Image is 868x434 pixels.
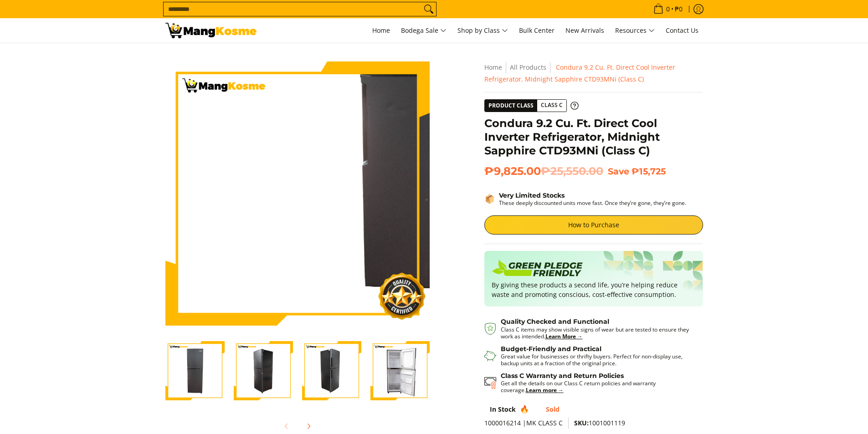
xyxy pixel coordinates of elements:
span: Shop by Class [457,25,508,36]
img: Condura 9.2 Cu. Ft. Direct Cool Inverter Refrigerator, Midnight Sapphire CTD93MNi (Class C)-3 [302,341,361,400]
img: Badge sustainability green pledge friendly [492,258,583,280]
a: Bodega Sale [396,18,451,43]
img: Condura 9.2 Cu. Ft. Direct Cool Inverter Refrigerator, Midnight Sapphire CTD93MNi (Class C)-1 [165,341,225,400]
span: Resources [615,25,655,36]
h1: Condura 9.2 Cu. Ft. Direct Cool Inverter Refrigerator, Midnight Sapphire CTD93MNi (Class C) [484,117,703,158]
img: Condura 9.2 Cu. Ft. Direct Cool Inverter Refrigerator, Midnight Sapphire CTD93MNi (Class C) [165,61,430,326]
span: Product Class [485,100,537,112]
span: ₱0 [673,6,684,12]
p: By giving these products a second life, you’re helping reduce waste and promoting conscious, cost... [492,280,696,299]
a: Contact Us [661,18,703,43]
a: Bulk Center [514,18,559,43]
p: Class C items may show visible signs of wear but are tested to ensure they work as intended. [501,326,694,340]
strong: Class C Warranty and Return Policies [501,372,624,380]
a: Shop by Class [453,18,513,43]
a: Product Class Class C [484,99,579,112]
p: These deeply discounted units move fast. Once they’re gone, they’re gone. [499,199,686,206]
a: Learn more → [526,386,564,394]
del: ₱25,550.00 [541,164,603,178]
strong: Quality Checked and Functional [501,317,609,326]
img: Condura 9.2 Cu. Ft. Direct Cool Inverter Refrigerator, Midnight Sapphire CTD93MNi (Class C)-4 [370,341,430,400]
span: Home [372,26,390,35]
span: Bodega Sale [401,25,447,36]
span: New Arrivals [565,26,604,35]
button: Search [421,2,436,16]
span: ₱9,825.00 [484,164,603,178]
img: Condura 9.2 Cu. Ft. Direct Cool Inverter Refrigerator, Midnight Sapphire CTD93MNi (Class C)-2 [234,341,293,400]
span: • [651,4,685,14]
a: Home [368,18,395,43]
span: In Stock [490,405,516,414]
span: 0 [665,6,671,12]
a: How to Purchase [484,215,703,235]
a: Home [484,63,502,71]
strong: Budget-Friendly and Practical [501,345,601,353]
span: Sold [546,405,560,414]
span: Condura 9.2 Cu. Ft. Direct Cool Inverter Refrigerator, Midnight Sapphire CTD93MNi (Class C) [484,63,675,83]
p: Great value for businesses or thrifty buyers. Perfect for non-display use, backup units at a frac... [501,353,694,367]
p: Get all the details on our Class C return policies and warranty coverage. [501,380,694,393]
a: Learn More → [545,332,583,340]
span: Save [608,166,629,177]
span: 1000016214 |MK CLASS C [484,419,563,427]
span: SKU: [574,419,589,427]
a: New Arrivals [561,18,609,43]
nav: Breadcrumbs [484,61,703,85]
a: Resources [611,18,659,43]
span: Class C [537,100,566,111]
span: Bulk Center [519,26,555,35]
span: 1001001119 [574,419,625,427]
span: Contact Us [666,26,699,35]
strong: Very Limited Stocks [499,191,565,199]
a: All Products [510,63,546,71]
img: Condura 9.3 Cu. Ft. Inverter Refrigerator (Class C) l Mang Kosme [165,23,257,38]
nav: Main Menu [266,18,703,43]
span: ₱15,725 [632,166,666,177]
